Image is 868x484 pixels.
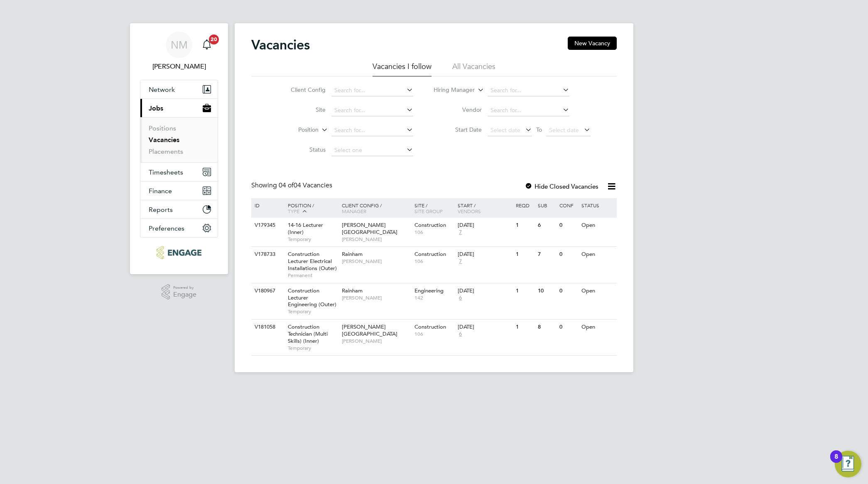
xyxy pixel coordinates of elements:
div: Conf [557,198,579,212]
div: 1 [514,319,535,335]
span: Construction [414,323,446,330]
div: 8 [834,457,838,467]
div: 0 [557,319,579,335]
div: Site / [412,198,456,218]
span: 106 [414,331,454,337]
input: Search for... [331,85,413,96]
div: 10 [536,283,557,299]
label: Status [278,146,326,153]
span: Reports [149,206,173,214]
div: Open [579,319,615,335]
a: Go to home page [140,246,218,259]
span: 04 Vacancies [279,181,332,189]
span: 6 [458,331,463,338]
div: Start / [456,198,514,218]
span: Type [288,208,299,214]
div: Showing [251,181,334,190]
label: Hide Closed Vacancies [525,182,598,190]
div: [DATE] [458,324,512,331]
span: Nathan Morris [140,61,218,71]
li: Vacancies I follow [373,61,432,76]
div: 0 [557,247,579,262]
div: Open [579,247,615,262]
span: Manager [342,208,366,214]
button: Timesheets [140,163,218,181]
span: Powered by [173,284,196,291]
div: 1 [514,283,535,299]
span: Finance [149,187,172,195]
div: Client Config / [340,198,412,218]
span: Permanent [288,272,338,279]
button: Reports [140,200,218,219]
span: Construction [414,251,446,258]
span: Preferences [149,224,184,232]
span: 04 of [279,181,294,189]
div: 1 [514,247,535,262]
a: Placements [149,147,183,155]
span: Construction Technician (Multi Skills) (Inner) [288,323,328,344]
span: 14-16 Lecturer (Inner) [288,221,323,236]
label: Hiring Manager [427,86,475,94]
label: Start Date [434,126,482,133]
label: Site [278,106,326,113]
span: Jobs [149,104,163,112]
div: Sub [536,198,557,212]
span: [PERSON_NAME] [342,338,410,344]
span: To [534,124,544,135]
div: Position / [282,198,340,219]
input: Search for... [488,105,569,116]
span: Site Group [414,208,443,214]
label: Vendor [434,106,482,113]
div: 0 [557,218,579,233]
a: Positions [149,124,176,132]
div: 1 [514,218,535,233]
span: Temporary [288,308,338,315]
a: Powered byEngage [162,284,197,300]
span: [PERSON_NAME] [342,295,410,301]
span: Construction [414,221,446,228]
a: 20 [199,32,215,58]
span: 106 [414,258,454,265]
span: Engage [173,291,196,298]
div: Reqd [514,198,535,212]
label: Position [271,126,319,134]
span: Select date [549,126,579,134]
img: ncclondon-logo-retina.png [157,246,201,259]
span: [PERSON_NAME][GEOGRAPHIC_DATA] [342,221,397,236]
div: Open [579,218,615,233]
div: 7 [536,247,557,262]
div: V178733 [253,247,282,262]
div: [DATE] [458,251,512,258]
span: NM [171,39,188,50]
span: Rainham [342,251,363,258]
span: Network [149,86,175,93]
span: Engineering [414,287,444,294]
div: V181058 [253,319,282,335]
div: V180967 [253,283,282,299]
div: [DATE] [458,287,512,295]
span: [PERSON_NAME] [342,258,410,265]
div: V179345 [253,218,282,233]
span: 7 [458,229,463,236]
input: Select one [331,145,413,156]
span: 142 [414,295,454,301]
span: 7 [458,258,463,265]
li: All Vacancies [452,61,495,76]
span: Temporary [288,236,338,243]
div: Status [579,198,615,212]
span: 20 [209,34,219,44]
button: Open Resource Center, 8 new notifications [835,451,861,477]
div: Open [579,283,615,299]
span: Select date [490,126,520,134]
button: Network [140,80,218,98]
h2: Vacancies [251,37,310,53]
a: Vacancies [149,136,179,144]
div: 6 [536,218,557,233]
button: New Vacancy [568,37,617,50]
label: Client Config [278,86,326,93]
span: Rainham [342,287,363,294]
div: 8 [536,319,557,335]
span: Construction Lecturer Electrical Installations (Outer) [288,251,337,272]
span: Construction Lecturer Engineering (Outer) [288,287,336,308]
div: Jobs [140,117,218,162]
